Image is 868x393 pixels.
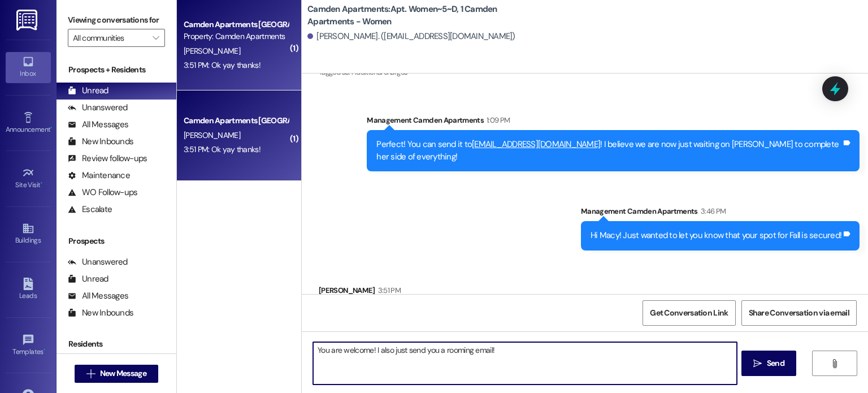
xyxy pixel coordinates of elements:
[57,235,176,247] div: Prospects
[184,31,288,42] div: Property: Camden Apartments
[581,205,860,221] div: Management Camden Apartments
[57,338,176,350] div: Residents
[184,115,288,127] div: Camden Apartments [GEOGRAPHIC_DATA]
[6,219,51,249] a: Buildings
[153,33,159,42] i: 
[741,300,857,326] button: Share Conversation via email
[68,256,128,268] div: Unanswered
[44,346,45,354] span: •
[16,10,40,31] img: ResiDesk Logo
[184,46,240,56] span: [PERSON_NAME]
[313,342,736,385] textarea: You are welcome! I also just send you a rooming email
[68,273,108,285] div: Unread
[68,11,165,29] label: Viewing conversations for
[57,64,176,76] div: Prospects + Residents
[830,359,839,368] i: 
[375,284,401,296] div: 3:51 PM
[184,19,288,31] div: Camden Apartments [GEOGRAPHIC_DATA]
[68,153,147,165] div: Review follow-ups
[184,60,261,70] div: 3:51 PM: Ok yay thanks!
[698,205,726,217] div: 3:46 PM
[753,359,762,368] i: 
[184,130,240,140] span: [PERSON_NAME]
[767,357,784,369] span: Send
[643,300,735,326] button: Get Conversation Link
[367,114,860,130] div: Management Camden Apartments
[86,369,95,378] i: 
[472,139,600,150] a: [EMAIL_ADDRESS][DOMAIN_NAME]
[307,31,515,42] div: [PERSON_NAME]. ([EMAIL_ADDRESS][DOMAIN_NAME])
[749,307,849,319] span: Share Conversation via email
[100,368,146,379] span: New Message
[307,3,533,28] b: Camden Apartments: Apt. Women~5~D, 1 Camden Apartments - Women
[484,114,510,126] div: 1:09 PM
[73,29,147,47] input: All communities
[741,351,796,376] button: Send
[650,307,728,319] span: Get Conversation Link
[6,330,51,361] a: Templates •
[68,102,128,114] div: Unanswered
[68,119,128,131] div: All Messages
[184,144,261,154] div: 3:51 PM: Ok yay thanks!
[75,365,158,383] button: New Message
[68,187,137,198] div: WO Follow-ups
[68,290,128,302] div: All Messages
[6,52,51,83] a: Inbox
[6,163,51,194] a: Site Visit •
[68,136,133,148] div: New Inbounds
[376,139,841,163] div: Perfect! You can send it to ! I believe we are now just waiting on [PERSON_NAME] to complete her ...
[68,204,112,215] div: Escalate
[68,307,133,319] div: New Inbounds
[68,170,130,182] div: Maintenance
[319,284,406,300] div: [PERSON_NAME]
[591,230,841,241] div: Hi Macy! Just wanted to let you know that your spot for Fall is secured!
[50,124,52,132] span: •
[6,274,51,305] a: Leads
[41,179,42,187] span: •
[68,85,108,97] div: Unread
